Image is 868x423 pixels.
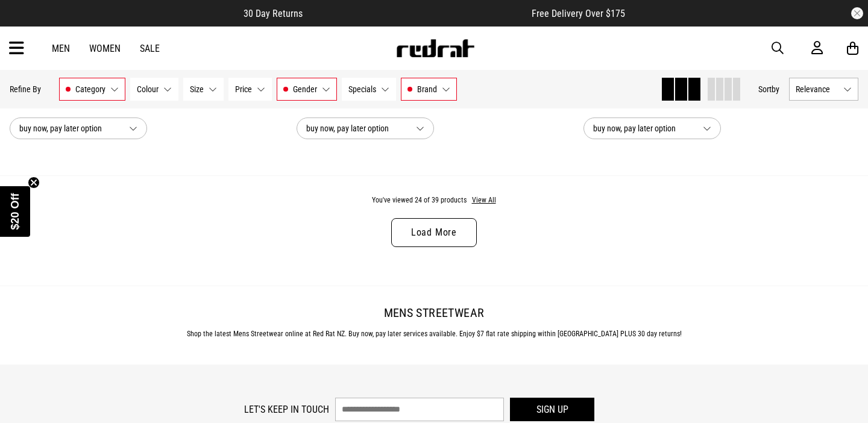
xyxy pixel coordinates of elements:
[10,5,46,41] button: Open LiveChat chat widget
[28,177,40,189] button: Close teaser
[183,78,224,101] button: Size
[796,84,838,94] span: Relevance
[372,196,467,204] span: You've viewed 24 of 39 products
[306,121,406,136] span: buy now, pay later option
[140,43,160,54] a: Sale
[391,218,477,247] a: Load More
[10,305,858,320] h2: Mens Streetwear
[772,84,779,94] span: by
[342,78,396,101] button: Specials
[401,78,457,101] button: Brand
[395,39,475,57] img: Redrat logo
[19,121,119,136] span: buy now, pay later option
[593,121,693,136] span: buy now, pay later option
[758,82,779,96] button: Sortby
[89,43,121,54] a: Women
[10,84,41,94] p: Refine By
[228,78,272,101] button: Price
[244,8,303,19] span: 30 Day Returns
[130,78,178,101] button: Colour
[10,117,147,139] button: buy now, pay later option
[417,84,437,94] span: Brand
[59,78,125,101] button: Category
[190,84,204,94] span: Size
[75,84,105,94] span: Category
[10,330,858,338] p: Shop the latest Mens Streetwear online at Red Rat NZ. Buy now, pay later services available. Enjo...
[52,43,70,54] a: Men
[277,78,337,101] button: Gender
[137,84,159,94] span: Colour
[297,117,434,139] button: buy now, pay later option
[244,404,329,415] label: Let's keep in touch
[9,193,21,230] span: $20 Off
[293,84,317,94] span: Gender
[583,117,721,139] button: buy now, pay later option
[235,84,252,94] span: Price
[532,8,625,19] span: Free Delivery Over $175
[348,84,376,94] span: Specials
[327,7,508,19] iframe: Customer reviews powered by Trustpilot
[471,195,497,206] button: View All
[789,78,858,101] button: Relevance
[510,398,594,421] button: Sign up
